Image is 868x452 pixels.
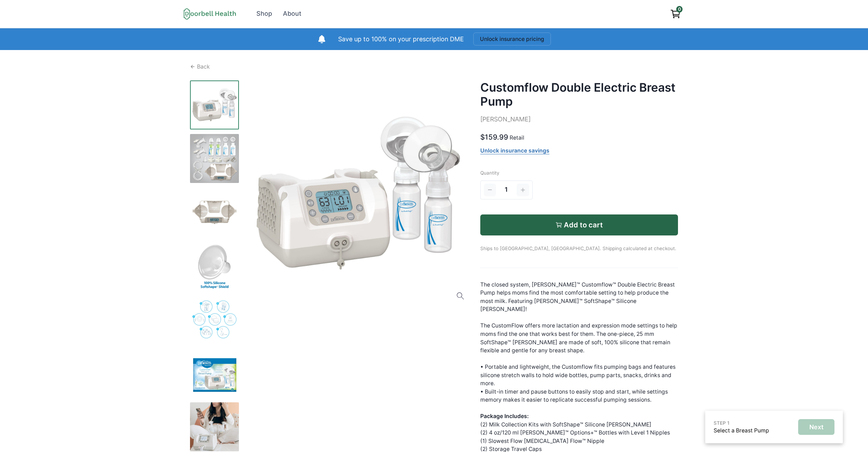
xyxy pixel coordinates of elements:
p: Retail [510,134,524,142]
p: Add to cart [564,221,603,229]
img: f47ro4npic7fxs7tjp4d2lxtptz5 [190,241,239,290]
button: Decrement [484,184,496,196]
button: Unlock insurance pricing [473,33,551,45]
img: jxjybebmcrgimyf0p2m5ahrezdij [190,188,239,236]
button: Increment [517,184,529,196]
p: $159.99 [480,132,508,142]
img: bbh6ks8tz1vg2k86vz3k4c25zont [190,402,239,451]
img: w6op8lgnfam5kigsptyonkpgmvjp [190,295,239,344]
a: Unlock insurance savings [480,147,549,154]
img: zm3cysngpksvtito0v8m7ck9ubm1 [190,349,239,398]
span: 1 [505,185,508,195]
h2: Customflow Double Electric Breast Pump [480,80,678,109]
button: Next [798,419,834,435]
span: 0 [676,6,683,12]
p: Ships to [GEOGRAPHIC_DATA], [GEOGRAPHIC_DATA]. Shipping calculated at checkout. [480,235,678,252]
p: Next [809,423,824,431]
p: STEP 1 [714,419,769,426]
div: About [283,9,301,19]
img: giiun2cwdikh5p20r4x4do6a2gtj [190,134,239,183]
p: Quantity [480,169,678,176]
strong: Package Includes: [480,413,529,419]
p: Back [197,63,210,71]
a: Shop [252,6,277,22]
a: About [278,6,306,22]
div: Shop [256,9,272,19]
p: Save up to 100% on your prescription DME [338,35,464,44]
p: [PERSON_NAME] [480,115,678,124]
a: Select a Breast Pump [714,427,769,434]
button: Add to cart [480,214,678,235]
a: View cart [667,6,684,22]
img: n5cxtj4n8fh8lu867ojklczjhbt3 [190,80,239,129]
